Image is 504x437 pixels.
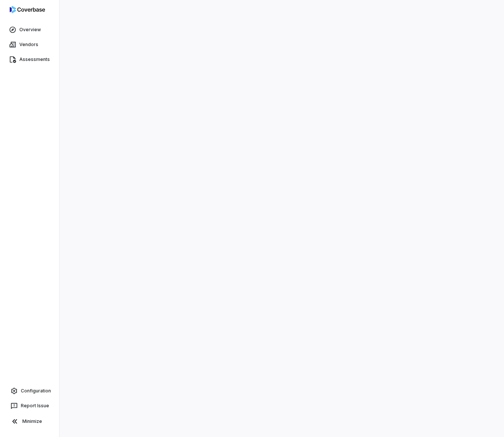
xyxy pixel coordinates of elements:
[1,53,58,66] a: Assessments
[3,384,56,398] a: Configuration
[3,414,56,429] button: Minimize
[1,38,58,51] a: Vendors
[1,23,58,36] a: Overview
[3,399,56,412] button: Report Issue
[10,6,45,13] img: logo-D7KZi-bG.svg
